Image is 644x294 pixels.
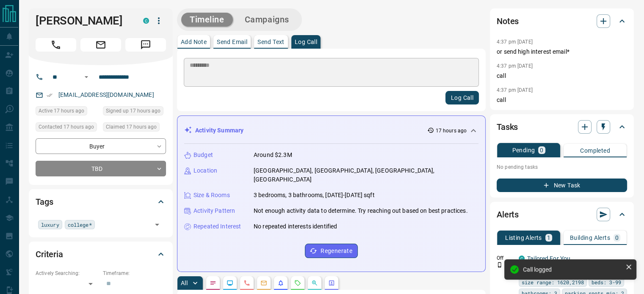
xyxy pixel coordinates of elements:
svg: Lead Browsing Activity [227,280,233,286]
div: Fri Sep 12 2025 [103,106,166,118]
svg: Push Notification Only [497,262,503,268]
p: Actively Searching: [36,269,99,277]
div: Fri Sep 12 2025 [103,122,166,134]
p: 0 [540,147,543,153]
svg: Notes [210,280,216,286]
svg: Listing Alerts [277,280,284,286]
button: Open [81,72,91,82]
p: call [497,96,627,104]
span: Message [125,38,166,52]
h2: Tasks [497,120,518,134]
div: Tasks [497,117,627,137]
button: Log Call [445,91,479,104]
p: Activity Pattern [193,206,235,215]
p: Timeframe: [103,269,166,277]
p: Completed [580,148,610,154]
span: Email [80,38,121,52]
p: [GEOGRAPHIC_DATA], [GEOGRAPHIC_DATA], [GEOGRAPHIC_DATA], [GEOGRAPHIC_DATA] [254,166,478,184]
div: condos.ca [519,256,525,261]
p: 4:37 pm [DATE] [497,63,533,69]
a: Tailored For You [527,255,570,262]
div: Buyer [36,138,166,154]
svg: Agent Actions [328,280,335,286]
p: Log Call [295,39,317,45]
div: Activity Summary17 hours ago [184,123,478,138]
p: 4:37 pm [DATE] [497,39,533,45]
p: 17 hours ago [436,127,467,135]
p: 4:37 pm [DATE] [497,87,533,93]
p: 1 [547,235,550,241]
p: Add Note [181,39,207,45]
button: Timeline [181,13,233,27]
button: Campaigns [236,13,298,27]
p: Size & Rooms [193,191,230,200]
p: 0 [615,235,619,241]
p: Budget [193,151,213,159]
svg: Email Verified [47,92,53,98]
div: Tags [36,192,166,212]
h2: Tags [36,195,53,209]
span: luxury [41,220,59,229]
h2: Alerts [497,208,519,221]
p: No repeated interests identified [254,222,337,231]
div: Fri Sep 12 2025 [36,122,99,134]
a: [EMAIL_ADDRESS][DOMAIN_NAME] [58,91,154,98]
svg: Opportunities [311,280,318,286]
p: Repeated Interest [193,222,241,231]
svg: Calls [243,280,250,286]
button: Open [151,219,163,231]
p: All [181,280,188,286]
p: Pending [512,147,535,153]
span: Contacted 17 hours ago [39,123,94,131]
p: Not enough activity data to determine. Try reaching out based on best practices. [254,206,468,215]
button: New Task [497,179,627,192]
p: 3 bedrooms, 3 bathrooms, [DATE]-[DATE] sqft [254,191,375,200]
p: Off [497,254,514,262]
span: Signed up 17 hours ago [106,107,160,115]
span: Call [36,38,76,52]
div: Call logged [523,266,622,273]
p: Around $2.3M [254,151,292,159]
div: condos.ca [143,18,149,24]
button: Regenerate [305,244,358,258]
div: Alerts [497,204,627,225]
span: Claimed 17 hours ago [106,123,157,131]
span: college* [68,220,92,229]
p: Send Email [217,39,247,45]
h1: [PERSON_NAME] [36,14,130,27]
svg: Emails [260,280,267,286]
p: Send Text [257,39,285,45]
p: Listing Alerts [505,235,542,241]
span: Active 17 hours ago [39,107,84,115]
div: TBD [36,161,166,176]
p: No pending tasks [497,161,627,173]
h2: Notes [497,14,519,28]
p: Activity Summary [195,126,243,135]
div: Notes [497,11,627,31]
svg: Requests [294,280,301,286]
div: Criteria [36,244,166,264]
p: or send high interest email* [497,47,627,56]
div: Fri Sep 12 2025 [36,106,99,118]
h2: Criteria [36,247,63,261]
p: Building Alerts [570,235,610,241]
p: call [497,71,627,80]
p: Location [193,166,217,175]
